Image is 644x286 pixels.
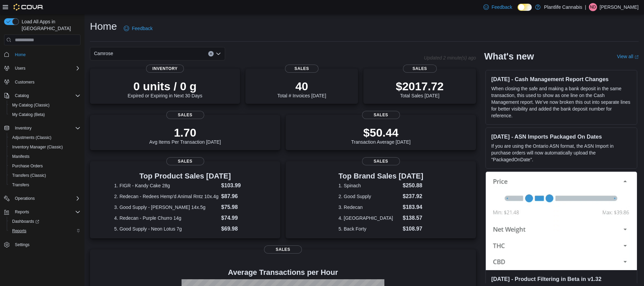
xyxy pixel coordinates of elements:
span: Adjustments (Classic) [12,135,51,140]
span: Inventory [15,125,31,131]
p: 0 units / 0 g [128,79,202,93]
span: My Catalog (Beta) [12,112,45,117]
span: Inventory Manager (Classic) [12,144,63,150]
p: $50.44 [351,126,411,139]
p: 40 [277,79,326,93]
button: Home [1,49,83,59]
dt: 2. Redecan - Redees Hemp'd Animal Rntz 10x.4g [114,193,219,200]
a: Adjustments (Classic) [9,134,54,142]
p: Plantlife Cannabis [544,3,582,11]
dd: $74.99 [221,214,256,222]
dd: $138.57 [403,214,423,222]
a: Settings [12,241,32,249]
a: Manifests [9,152,32,161]
p: When closing the safe and making a bank deposit in the same transaction, this used to show as one... [491,85,631,119]
a: Dashboards [9,217,42,225]
button: My Catalog (Beta) [7,110,83,119]
a: Purchase Orders [9,162,46,170]
dd: $108.97 [403,225,423,233]
a: Feedback [121,22,155,35]
dd: $183.94 [403,203,423,211]
a: My Catalog (Beta) [9,111,48,119]
h2: What's new [484,51,534,62]
button: Operations [12,194,38,202]
a: Reports [9,227,29,235]
dt: 3. Redecan [338,204,400,211]
span: Sales [166,111,204,119]
img: Cova [14,4,44,10]
span: Reports [15,209,29,215]
span: Transfers (Classic) [12,173,46,178]
span: My Catalog (Beta) [9,111,80,119]
button: My Catalog (Classic) [7,100,83,110]
span: Purchase Orders [12,163,43,169]
p: If you are using the Ontario ASN format, the ASN Import in purchase orders will now automatically... [491,143,631,163]
div: Transaction Average [DATE] [351,126,411,145]
span: Transfers (Classic) [9,171,80,180]
dt: 1. FIGR - Kandy Cake 28g [114,182,219,189]
button: Inventory Manager (Classic) [7,142,83,152]
dd: $250.88 [403,182,423,190]
span: Sales [403,65,437,73]
a: Transfers [9,181,32,189]
span: Operations [12,194,80,202]
span: Sales [166,157,204,165]
h3: [DATE] - ASN Imports Packaged On Dates [491,133,631,140]
button: Adjustments (Classic) [7,133,83,142]
dt: 4. Redecan - Purple Churro 14g [114,215,219,221]
button: Manifests [7,152,83,161]
p: 1.70 [149,126,221,139]
span: Users [15,66,25,71]
span: My Catalog (Classic) [12,102,50,108]
p: $2017.72 [396,79,444,93]
span: Home [12,50,80,58]
span: Catalog [15,93,29,98]
button: Open list of options [216,51,221,56]
span: Settings [15,242,29,247]
input: Dark Mode [518,4,532,11]
div: Avg Items Per Transaction [DATE] [149,126,221,145]
dt: 2. Good Supply [338,193,400,200]
h3: [DATE] - Cash Management Report Changes [491,76,631,82]
h1: Home [90,20,117,33]
span: ND [590,3,596,11]
a: Transfers (Classic) [9,171,49,180]
span: Feedback [132,25,152,32]
dt: 3. Good Supply - [PERSON_NAME] 14x.5g [114,204,219,211]
button: Users [1,64,83,73]
span: Reports [12,208,80,216]
span: Inventory [146,65,184,73]
dt: 5. Back Forty [338,225,400,232]
button: Operations [1,194,83,203]
a: My Catalog (Classic) [9,101,52,109]
h3: Top Product Sales [DATE] [114,172,256,180]
dd: $103.99 [221,182,256,190]
a: Dashboards [7,217,83,226]
p: Updated 2 minute(s) ago [424,55,476,61]
button: Clear input [208,51,214,56]
span: Transfers [12,182,29,188]
span: Customers [15,79,34,85]
span: Sales [362,111,400,119]
dt: 4. [GEOGRAPHIC_DATA] [338,215,400,221]
nav: Complex example [4,47,80,267]
a: Inventory Manager (Classic) [9,143,66,151]
div: Total # Invoices [DATE] [277,79,326,98]
button: Customers [1,77,83,87]
span: Reports [12,228,26,234]
span: Inventory Manager (Classic) [9,143,80,151]
span: Catalog [12,92,80,100]
span: Transfers [9,181,80,189]
svg: External link [635,55,639,59]
span: Users [12,64,80,72]
button: Reports [1,207,83,217]
span: Load All Apps in [GEOGRAPHIC_DATA] [19,18,80,32]
span: My Catalog (Classic) [9,101,80,109]
button: Users [12,64,28,72]
span: Purchase Orders [9,162,80,170]
a: Home [12,51,28,59]
a: Feedback [481,0,515,14]
dd: $69.98 [221,225,256,233]
span: Sales [285,65,319,73]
